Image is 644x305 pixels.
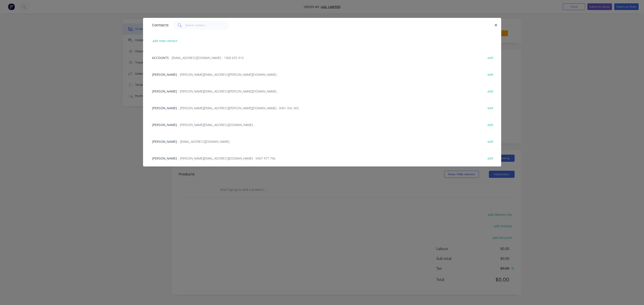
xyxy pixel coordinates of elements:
[170,56,244,60] span: - [EMAIL_ADDRESS][DOMAIN_NAME] - 1300 655 419
[178,156,275,160] span: - [PERSON_NAME][EMAIL_ADDRESS][DOMAIN_NAME] - 0407 477 796
[485,155,496,161] button: edit
[485,71,496,77] button: edit
[485,122,496,128] button: edit
[152,106,177,110] span: [PERSON_NAME]
[150,18,169,32] div: Contacts
[178,72,278,77] span: - [PERSON_NAME][EMAIL_ADDRESS][PERSON_NAME][DOMAIN_NAME] -
[152,56,169,60] span: ACCOUNTS
[152,139,177,144] span: [PERSON_NAME]
[485,138,496,144] button: edit
[150,38,180,44] button: add new contact
[178,123,255,127] span: - [PERSON_NAME][EMAIL_ADDRESS][DOMAIN_NAME] -
[152,156,177,160] span: [PERSON_NAME]
[178,89,278,93] span: - [PERSON_NAME][EMAIL_ADDRESS][PERSON_NAME][DOMAIN_NAME] -
[152,123,177,127] span: [PERSON_NAME]
[485,55,496,61] button: edit
[152,72,177,77] span: [PERSON_NAME]
[485,105,496,111] button: edit
[185,21,229,30] input: Search contacts...
[178,139,231,144] span: - [EMAIL_ADDRESS][DOMAIN_NAME] -
[178,106,299,110] span: - [PERSON_NAME][EMAIL_ADDRESS][PERSON_NAME][DOMAIN_NAME] - 0401 042 365
[152,89,177,93] span: [PERSON_NAME]
[485,88,496,94] button: edit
